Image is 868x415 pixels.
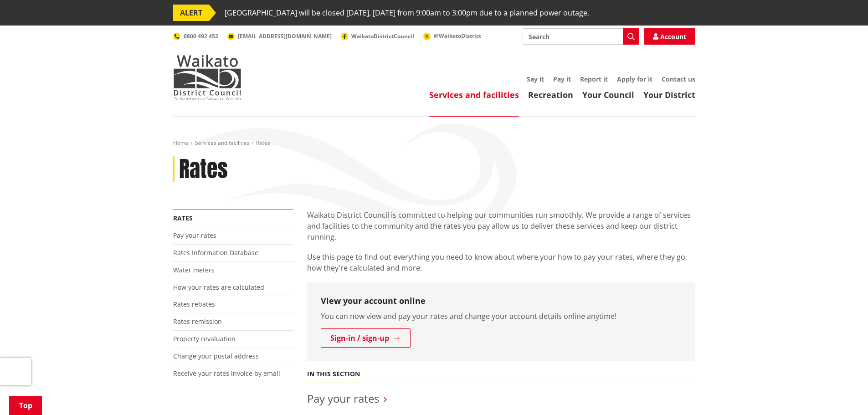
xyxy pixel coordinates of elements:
h5: In this section [307,370,360,378]
a: Top [9,396,42,415]
a: Your Council [582,89,634,100]
a: Account [644,28,695,45]
p: Waikato District Council is committed to helping our communities run smoothly. We provide a range... [307,210,695,242]
span: @WaikatoDistrict [434,32,481,40]
a: [EMAIL_ADDRESS][DOMAIN_NAME] [227,32,332,40]
img: Waikato District Council - Te Kaunihera aa Takiwaa o Waikato [173,55,241,100]
a: Recreation [528,89,573,100]
a: @WaikatoDistrict [423,32,481,40]
a: Receive your rates invoice by email [173,369,280,378]
a: Your District [643,89,695,100]
a: Services and facilities [195,139,250,147]
span: ALERT [173,5,209,21]
a: Services and facilities [429,89,519,100]
input: Search input [523,28,639,45]
a: Report it [580,75,608,83]
a: Rates [173,214,193,222]
a: How your rates are calculated [173,283,264,292]
a: Home [173,139,189,147]
a: Rates rebates [173,300,215,308]
a: Pay it [553,75,571,83]
h3: View your account online [321,296,682,306]
a: Change your postal address [173,352,259,360]
h1: Rates [179,156,228,183]
a: Property revaluation [173,334,236,343]
p: You can now view and pay your rates and change your account details online anytime! [321,311,682,322]
span: [GEOGRAPHIC_DATA] will be closed [DATE], [DATE] from 9:00am to 3:00pm due to a planned power outage. [225,5,589,21]
a: Water meters [173,266,215,274]
a: Sign-in / sign-up [321,328,411,348]
a: WaikatoDistrictCouncil [341,32,414,40]
a: Apply for it [617,75,652,83]
span: 0800 492 452 [184,32,218,40]
a: Say it [527,75,544,83]
span: Rates [256,139,270,147]
a: Pay your rates [307,391,379,406]
span: [EMAIL_ADDRESS][DOMAIN_NAME] [238,32,332,40]
a: Contact us [662,75,695,83]
nav: breadcrumb [173,139,695,147]
a: Rates Information Database [173,248,258,257]
span: WaikatoDistrictCouncil [351,32,414,40]
a: 0800 492 452 [173,32,218,40]
p: Use this page to find out everything you need to know about where your how to pay your rates, whe... [307,251,695,273]
a: Rates remission [173,317,222,326]
a: Pay your rates [173,231,216,240]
